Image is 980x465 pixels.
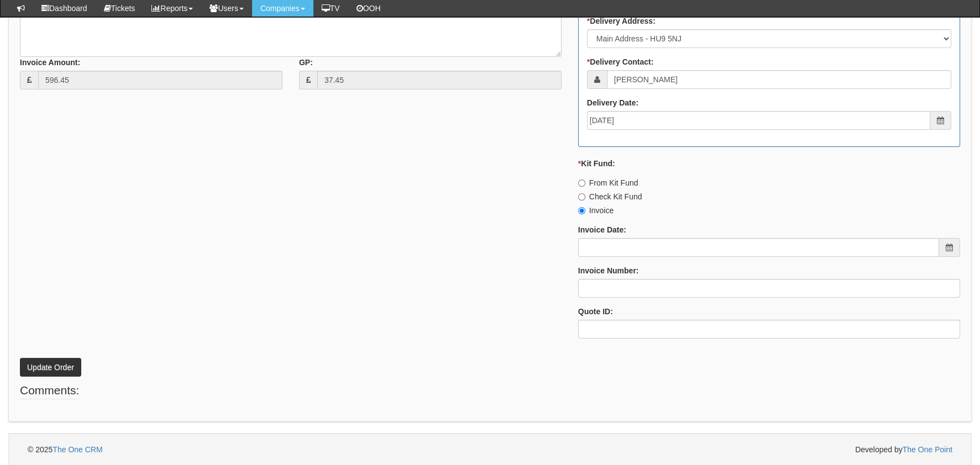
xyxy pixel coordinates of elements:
label: Kit Fund: [578,158,615,169]
input: Check Kit Fund [578,193,585,200]
button: Update Order [20,358,81,377]
input: Invoice [578,207,585,214]
label: Invoice [578,205,614,216]
label: Delivery Contact: [587,56,654,67]
label: Check Kit Fund [578,191,642,202]
label: GP: [299,57,313,68]
legend: Comments: [20,382,79,399]
label: Delivery Address: [587,15,656,27]
label: Invoice Number: [578,265,639,276]
span: © 2025 [28,445,103,454]
label: From Kit Fund [578,177,638,188]
label: Invoice Date: [578,224,626,235]
a: The One Point [903,445,952,454]
label: Delivery Date: [587,97,638,108]
label: Invoice Amount: [20,57,80,68]
label: Quote ID: [578,306,613,317]
input: From Kit Fund [578,179,585,187]
a: The One CRM [53,445,102,454]
span: Developed by [855,444,952,455]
